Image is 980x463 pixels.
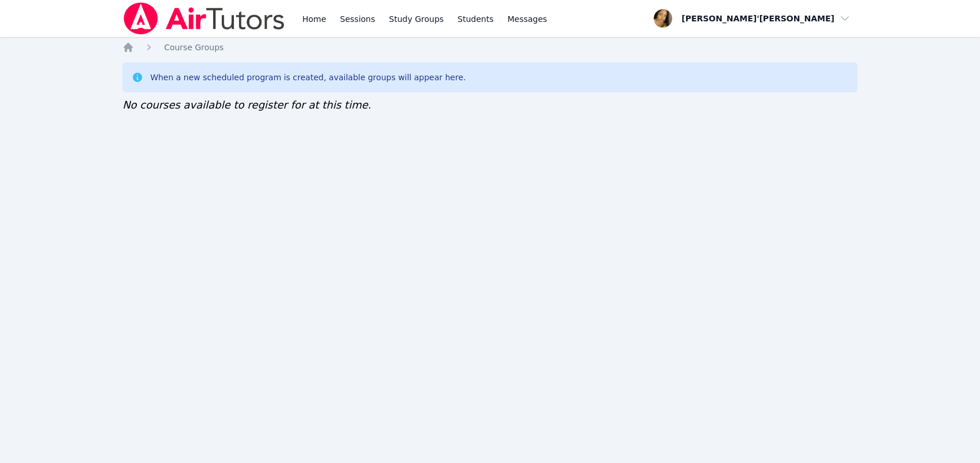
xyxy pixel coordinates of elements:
[122,99,371,111] span: No courses available to register for at this time.
[122,42,858,53] nav: Breadcrumb
[508,13,547,25] span: Messages
[164,42,223,53] a: Course Groups
[164,43,223,52] span: Course Groups
[122,2,286,35] img: Air Tutors
[150,72,466,83] div: When a new scheduled program is created, available groups will appear here.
